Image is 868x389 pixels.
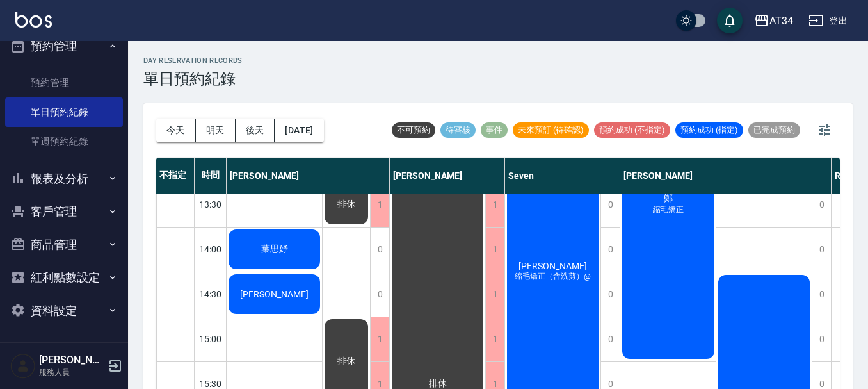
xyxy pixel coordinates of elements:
div: 1 [485,272,504,317]
div: 0 [600,317,620,361]
a: 預約管理 [5,68,123,97]
div: 0 [370,272,389,317]
span: 不可預約 [392,124,435,136]
button: 商品管理 [5,228,123,261]
div: [PERSON_NAME] [227,158,390,194]
div: 1 [370,317,389,361]
img: Logo [15,12,52,28]
span: 縮毛矯正 [650,204,686,215]
span: [PERSON_NAME] [516,261,590,271]
div: 14:00 [195,227,227,272]
span: 葉思妤 [259,244,291,255]
div: 0 [600,228,620,272]
div: 1 [485,317,504,361]
h2: day Reservation records [143,56,243,65]
span: 預約成功 (不指定) [594,124,670,136]
button: 客戶管理 [5,195,123,228]
div: 0 [600,272,620,317]
a: 單週預約紀錄 [5,127,123,156]
p: 服務人員 [39,367,104,378]
div: 0 [812,183,831,227]
button: AT34 [749,8,798,34]
span: [PERSON_NAME] [237,289,311,299]
button: save [717,8,743,33]
span: 排休 [335,199,358,210]
button: 紅利點數設定 [5,261,123,294]
img: Person [10,353,36,379]
button: 明天 [196,119,236,142]
div: 0 [812,317,831,361]
div: 不指定 [156,158,195,194]
div: 15:00 [195,317,227,361]
div: 時間 [195,158,227,194]
span: 待審核 [440,124,476,136]
h5: [PERSON_NAME] [39,354,104,367]
span: 鄭 [661,193,675,204]
span: 已完成預約 [748,124,800,136]
span: 排休 [335,356,358,367]
div: 14:30 [195,272,227,317]
button: 今天 [156,119,196,142]
div: AT34 [769,13,793,29]
span: 預約成功 (指定) [675,124,743,136]
button: 登出 [803,9,853,33]
h3: 單日預約紀錄 [143,70,243,88]
div: 0 [600,183,620,227]
button: 資料設定 [5,294,123,327]
button: 後天 [236,119,275,142]
div: 0 [812,228,831,272]
button: [DATE] [275,119,323,142]
button: 預約管理 [5,29,123,63]
div: Seven [505,158,620,194]
span: 縮毛矯正（含洗剪）@ [512,271,593,282]
div: 0 [370,228,389,272]
div: [PERSON_NAME] [390,158,505,194]
div: 1 [485,183,504,227]
div: [PERSON_NAME] [620,158,832,194]
button: 報表及分析 [5,162,123,195]
span: 事件 [481,124,508,136]
div: 13:30 [195,182,227,227]
div: 0 [812,272,831,317]
a: 單日預約紀錄 [5,97,123,127]
span: 未來預訂 (待確認) [513,124,589,136]
div: 1 [485,228,504,272]
div: 1 [370,183,389,227]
